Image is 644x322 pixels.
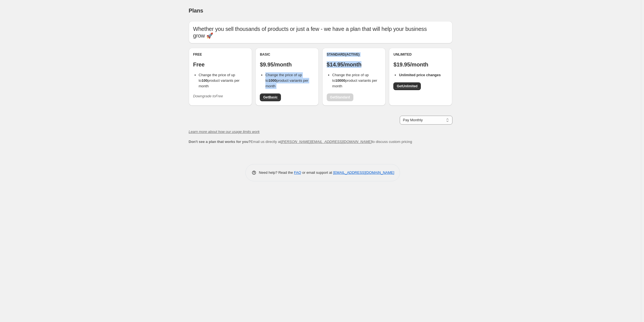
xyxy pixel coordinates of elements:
[190,92,227,101] button: Downgrade toFree
[189,140,412,144] span: Email us directly at to discuss custom pricing
[260,52,314,57] div: Basic
[335,78,345,83] b: 10000
[263,95,278,100] span: Get Basic
[259,170,294,175] span: Need help? Read the
[265,73,308,88] span: Change the price of up to product variants per month
[294,170,301,175] a: FAQ
[327,61,381,68] p: $14.95/month
[399,73,441,77] b: Unlimited price changes
[260,93,281,101] a: GetBasic
[301,170,333,175] span: or email support at
[397,84,417,88] span: Get Unlimited
[193,94,223,98] i: Downgrade to Free
[199,73,240,88] span: Change the price of up to product variants per month
[189,8,203,14] span: Plans
[202,78,208,83] b: 100
[260,61,314,68] p: $9.95/month
[393,82,421,90] a: GetUnlimited
[193,52,248,57] div: Free
[393,52,448,57] div: Unlimited
[333,170,394,175] a: [EMAIL_ADDRESS][DOMAIN_NAME]
[327,52,381,57] div: Standard (Active)
[189,130,260,134] a: Learn more about how our usage limits work
[193,61,248,68] p: Free
[281,140,372,144] a: [PERSON_NAME][EMAIL_ADDRESS][DOMAIN_NAME]
[189,140,251,144] b: Don't see a plan that works for you?
[193,26,448,39] p: Whether you sell thousands of products or just a few - we have a plan that will help your busines...
[393,61,448,68] p: $19.95/month
[268,78,276,83] b: 1000
[332,73,377,88] span: Change the price of up to product variants per month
